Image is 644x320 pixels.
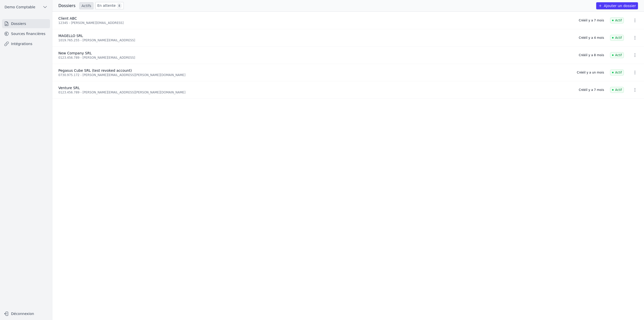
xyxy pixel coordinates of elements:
a: Dossiers [2,19,50,28]
div: Créé il y a 8 mois [579,53,604,57]
button: Ajouter un dossier [596,2,638,9]
a: En attente 8 [95,2,124,9]
span: Client ABC [58,16,77,20]
span: Pegasus Cube SRL (test revoked account) [58,68,132,73]
span: 8 [117,3,122,8]
span: Actif [610,17,624,23]
span: Actif [610,87,624,93]
a: Sources financières [2,29,50,38]
div: Créé il y a 7 mois [579,88,604,92]
span: Actif [610,52,624,58]
h3: Dossiers [58,3,75,9]
div: 12345 - [PERSON_NAME][EMAIL_ADDRESS] [58,21,573,25]
span: Venture SRL [58,86,80,90]
a: Intégrations [2,39,50,48]
a: Actifs [79,2,93,9]
button: Déconnexion [2,310,50,318]
span: New Company SRL [58,51,92,55]
span: MAGELLO SRL [58,34,83,38]
div: 1019.765.255 - [PERSON_NAME][EMAIL_ADDRESS] [58,38,573,42]
div: 0123.456.789 - [PERSON_NAME][EMAIL_ADDRESS] [58,56,573,60]
button: Demo Comptable [2,3,50,11]
div: 0730.975.172 - [PERSON_NAME][EMAIL_ADDRESS][PERSON_NAME][DOMAIN_NAME] [58,73,571,77]
div: 0123.456.789 - [PERSON_NAME][EMAIL_ADDRESS][PERSON_NAME][DOMAIN_NAME] [58,90,573,94]
span: Actif [610,35,624,41]
span: Demo Comptable [5,5,35,10]
div: Créé il y a un mois [577,70,604,75]
div: Créé il y a 4 mois [579,36,604,40]
span: Actif [610,69,624,76]
div: Créé il y a 7 mois [579,18,604,22]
